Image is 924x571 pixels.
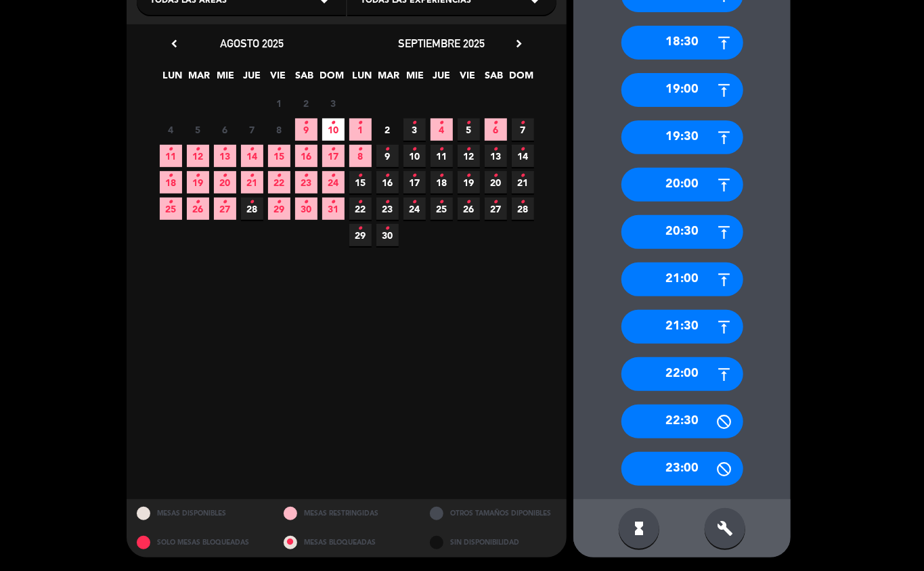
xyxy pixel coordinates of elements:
[331,112,336,134] i: •
[358,139,363,160] i: •
[160,171,182,193] span: 18
[521,191,525,213] i: •
[466,191,471,213] i: •
[439,139,444,160] i: •
[320,68,343,90] span: DOM
[331,165,336,187] i: •
[349,198,372,220] span: 22
[378,68,400,90] span: MAR
[385,165,390,187] i: •
[385,191,390,213] i: •
[241,118,263,141] span: 7
[358,165,363,187] i: •
[351,68,374,90] span: LUN
[169,165,173,187] i: •
[458,171,480,193] span: 19
[196,191,200,213] i: •
[358,112,363,134] i: •
[273,528,420,557] div: MESAS BLOQUEADAS
[457,68,479,90] span: VIE
[385,139,390,160] i: •
[187,118,209,141] span: 5
[483,68,506,90] span: SAB
[485,198,507,220] span: 27
[431,145,453,167] span: 11
[322,145,345,167] span: 17
[160,145,182,167] span: 11
[268,118,290,141] span: 8
[621,120,743,154] div: 19:30
[295,171,317,193] span: 23
[621,262,743,296] div: 21:00
[412,112,417,134] i: •
[621,357,743,391] div: 22:00
[358,218,363,239] i: •
[187,198,209,220] span: 26
[250,165,255,187] i: •
[295,92,317,114] span: 2
[466,165,471,187] i: •
[439,191,444,213] i: •
[322,171,345,193] span: 24
[398,37,485,50] span: septiembre 2025
[403,198,426,220] span: 24
[403,145,426,167] span: 10
[485,171,507,193] span: 20
[485,118,507,141] span: 6
[466,112,471,134] i: •
[493,139,498,160] i: •
[521,112,525,134] i: •
[431,68,453,90] span: JUE
[458,118,480,141] span: 5
[304,165,309,187] i: •
[304,191,309,213] i: •
[458,198,480,220] span: 26
[621,215,743,249] div: 20:30
[717,520,733,536] i: build
[268,171,290,193] span: 22
[631,520,647,536] i: hourglass_full
[512,118,534,141] span: 7
[376,224,399,246] span: 30
[273,499,420,528] div: MESAS RESTRINGIDAS
[241,145,263,167] span: 14
[268,92,290,114] span: 1
[621,26,743,60] div: 18:30
[294,68,316,90] span: SAB
[420,499,567,528] div: OTROS TAMAÑOS DIPONIBLES
[349,118,372,141] span: 1
[268,198,290,220] span: 29
[187,145,209,167] span: 12
[412,191,417,213] i: •
[277,191,282,213] i: •
[196,165,200,187] i: •
[512,37,526,51] i: chevron_right
[376,171,399,193] span: 16
[223,191,227,213] i: •
[214,198,236,220] span: 27
[215,68,237,90] span: MIE
[376,145,399,167] span: 9
[621,168,743,202] div: 20:00
[349,145,372,167] span: 8
[621,405,743,438] div: 22:30
[331,139,336,160] i: •
[214,118,236,141] span: 6
[295,145,317,167] span: 16
[412,139,417,160] i: •
[493,165,498,187] i: •
[322,92,345,114] span: 3
[431,118,453,141] span: 4
[439,112,444,134] i: •
[412,165,417,187] i: •
[376,198,399,220] span: 23
[196,139,200,160] i: •
[160,118,182,141] span: 4
[621,73,743,107] div: 19:00
[167,37,181,51] i: chevron_left
[521,165,525,187] i: •
[512,171,534,193] span: 21
[214,145,236,167] span: 13
[188,68,211,90] span: MAR
[621,452,743,486] div: 23:00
